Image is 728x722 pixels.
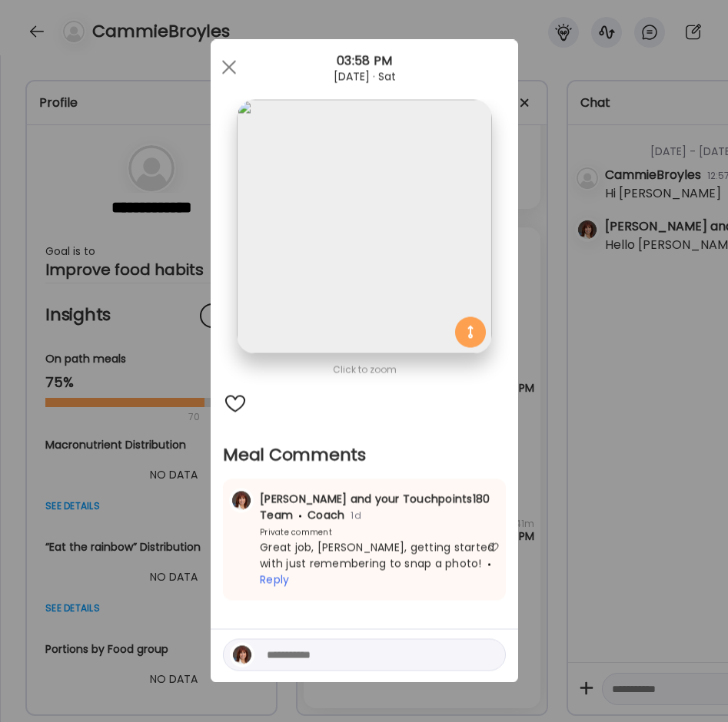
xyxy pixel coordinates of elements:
[231,644,253,666] img: avatars%2FVgMyOcVd4Yg9hlzjorsLrseI4Hn1
[231,490,252,512] img: avatars%2FVgMyOcVd4Yg9hlzjorsLrseI4Hn1
[223,361,506,379] div: Click to zoom
[260,492,490,523] span: [PERSON_NAME] and your Touchpoints180 Team Coach
[223,444,506,467] h2: Meal Comments
[229,527,332,538] div: Private comment
[260,572,289,588] span: Reply
[211,71,518,83] div: [DATE] · Sat
[211,52,518,71] div: 03:58 PM
[344,509,361,522] span: 1d
[237,100,491,354] img: images%2FQiDs5i99DKZ5gg2uBRHtuMHDVWG3%2FhnN8aVvME54veFdDqPHS%2Fgv07vaJTliUlDZv90Rvz_1080
[260,540,494,571] span: Great job, [PERSON_NAME], getting started with just remembering to snap a photo!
